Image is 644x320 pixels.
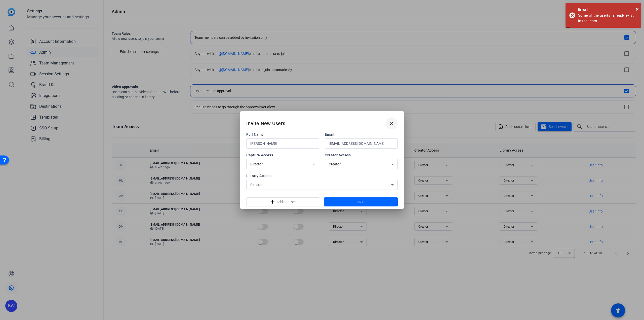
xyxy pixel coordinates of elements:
span: Add another [276,197,296,207]
input: Enter name... [250,140,315,147]
mat-icon: close [389,120,395,126]
div: Some of the user(s) already exist in the team [578,13,637,24]
span: Library Access [246,173,398,178]
button: Add another [246,197,320,206]
div: Error! [578,7,637,13]
span: × [636,6,639,12]
span: Capture Access [246,153,319,158]
span: Invite [357,199,365,205]
input: Enter email... [329,140,394,147]
span: Creator Access [325,153,398,158]
button: Invite [324,197,398,206]
mat-icon: add [269,199,274,205]
button: Close [636,5,639,13]
span: Director [250,183,263,187]
span: Creator [329,162,341,166]
span: Email [325,132,398,137]
span: Full Name [246,132,319,137]
span: Director [250,162,263,166]
h2: Invite New Users [246,119,285,127]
